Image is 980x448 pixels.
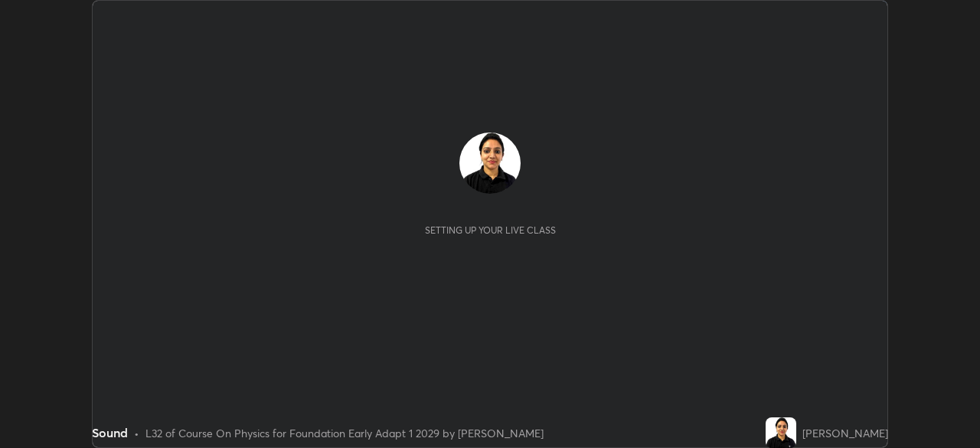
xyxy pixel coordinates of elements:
[134,425,139,441] div: •
[802,425,888,441] div: [PERSON_NAME]
[145,425,544,441] div: L32 of Course On Physics for Foundation Early Adapt 1 2029 by [PERSON_NAME]
[425,224,556,236] div: Setting up your live class
[459,132,521,194] img: 69d78a0bf0bb4e029188d89fdd25b628.jpg
[766,417,796,448] img: 69d78a0bf0bb4e029188d89fdd25b628.jpg
[92,423,128,442] div: Sound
